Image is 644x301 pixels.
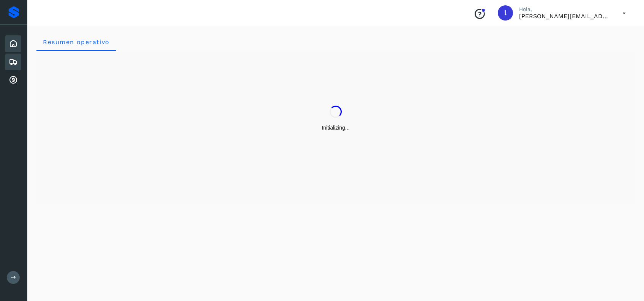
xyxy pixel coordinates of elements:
[5,35,21,52] div: Inicio
[519,13,610,20] p: lorena.rojo@serviciosatc.com.mx
[5,54,21,70] div: Embarques
[519,6,610,13] p: Hola,
[43,38,110,46] span: Resumen operativo
[5,72,21,89] div: Cuentas por cobrar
